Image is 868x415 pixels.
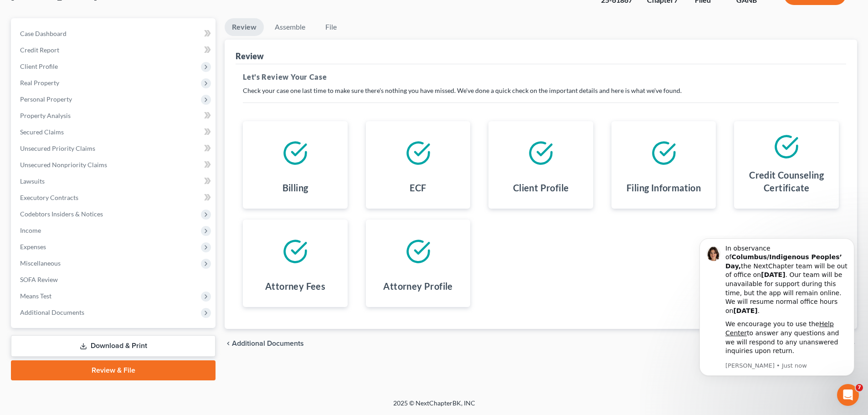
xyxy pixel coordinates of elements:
span: Additional Documents [20,308,84,316]
h4: Client Profile [513,181,569,194]
span: Case Dashboard [20,30,67,37]
p: Check your case one last time to make sure there's nothing you have missed. We've done a quick ch... [243,86,839,95]
a: Credit Report [13,42,216,58]
a: Unsecured Priority Claims [13,140,216,157]
a: SOFA Review [13,272,216,288]
a: Property Analysis [13,108,216,124]
div: Review [236,51,264,61]
a: Download & Print [11,335,216,357]
h4: Attorney Fees [265,280,325,292]
h4: Billing [282,181,308,194]
iframe: Intercom live chat [837,384,859,406]
iframe: Intercom notifications message [686,236,868,410]
h5: Let's Review Your Case [243,72,839,82]
a: Review & File [11,360,216,380]
a: Assemble [267,18,313,36]
span: Unsecured Priority Claims [20,144,95,152]
a: Lawsuits [13,173,216,190]
span: Means Test [20,292,51,300]
h4: ECF [410,181,426,194]
span: Expenses [20,243,46,251]
span: Property Analysis [20,112,71,119]
div: 2025 © NextChapterBK, INC [175,399,694,415]
a: File [316,18,345,36]
span: Real Property [20,79,59,87]
span: SOFA Review [20,276,58,283]
span: Credit Report [20,46,59,54]
span: Executory Contracts [20,194,78,201]
span: Secured Claims [20,128,64,136]
a: chevron_left Additional Documents [225,340,304,347]
h4: Attorney Profile [383,280,452,292]
span: Lawsuits [20,177,45,185]
a: Secured Claims [13,124,216,140]
span: Miscellaneous [20,259,61,267]
span: Unsecured Nonpriority Claims [20,161,107,169]
span: 7 [856,384,863,391]
a: Case Dashboard [13,26,216,42]
a: Executory Contracts [13,190,216,206]
a: Review [225,18,264,36]
h4: Credit Counseling Certificate [741,169,832,194]
h4: Filing Information [627,181,701,194]
i: chevron_left [225,340,232,347]
span: Personal Property [20,95,72,103]
span: Client Profile [20,62,58,70]
span: Codebtors Insiders & Notices [20,210,103,218]
span: Additional Documents [232,340,304,347]
a: Unsecured Nonpriority Claims [13,157,216,173]
span: Income [20,226,41,234]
